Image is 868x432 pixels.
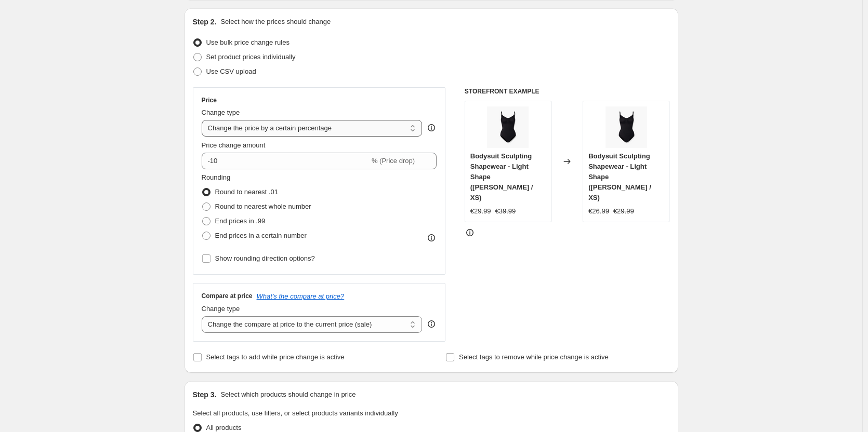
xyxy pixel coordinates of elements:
[202,292,253,300] h3: Compare at price
[215,254,315,262] span: Show rounding direction options?
[193,409,398,417] span: Select all products, use filters, or select products variants individually
[202,305,240,313] span: Change type
[257,292,345,300] button: What's the compare at price?
[202,96,217,104] h3: Price
[588,152,651,201] span: Bodysuit Sculpting Shapewear - Light Shape ([PERSON_NAME] / XS)
[606,106,647,148] img: t_Titelbild_1.1_80x.png
[215,232,307,239] span: End prices in a certain number
[487,106,529,148] img: t_Titelbild_1.1_80x.png
[465,87,670,96] h6: STOREFRONT EXAMPLE
[206,353,345,361] span: Select tags to add while price change is active
[459,353,609,361] span: Select tags to remove while price change is active
[613,207,634,215] span: €29.99
[588,207,609,215] span: €26.99
[206,53,296,61] span: Set product prices individually
[215,188,278,196] span: Round to nearest .01
[426,319,437,329] div: help
[470,207,491,215] span: €29.99
[206,424,242,431] span: All products
[215,217,266,225] span: End prices in .99
[215,203,311,210] span: Round to nearest whole number
[202,173,231,181] span: Rounding
[202,109,240,116] span: Change type
[193,389,217,400] h2: Step 3.
[202,141,266,149] span: Price change amount
[495,207,516,215] span: €39.99
[372,157,415,165] span: % (Price drop)
[206,67,256,75] span: Use CSV upload
[426,123,437,133] div: help
[220,17,331,27] p: Select how the prices should change
[220,389,356,400] p: Select which products should change in price
[193,17,217,27] h2: Step 2.
[206,38,290,46] span: Use bulk price change rules
[470,152,533,201] span: Bodysuit Sculpting Shapewear - Light Shape ([PERSON_NAME] / XS)
[202,153,370,169] input: -15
